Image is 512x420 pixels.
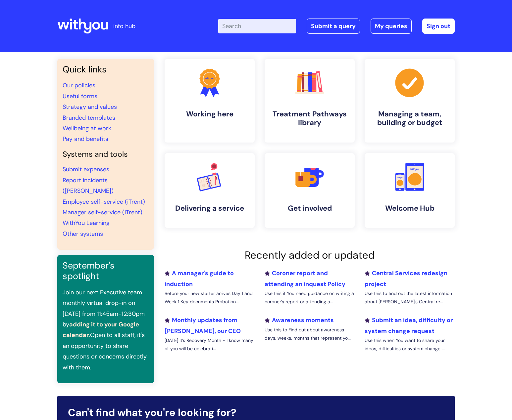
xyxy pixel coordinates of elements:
[63,81,95,89] a: Our policies
[218,19,455,34] div: | -
[63,287,149,373] p: Join our next Executive team monthly virtual drop-in on [DATE] from 11:45am-12:30pm by Open to al...
[265,269,345,288] a: Coroner report and attending an inquest Policy
[165,316,241,335] a: Monthly updates from [PERSON_NAME], our CEO
[170,110,249,118] h4: Working here
[265,59,355,143] a: Treatment Pathways library
[365,316,453,335] a: Submit an idea, difficulty or system change request
[165,249,455,261] h2: Recently added or updated
[63,92,97,100] a: Useful forms
[218,19,296,33] input: Search
[63,198,145,206] a: Employee self-service (iTrent)
[370,204,449,213] h4: Welcome Hub
[422,19,455,34] a: Sign out
[265,326,355,342] p: Use this to Find out about awareness days, weeks, months that represent yo...
[63,320,139,339] a: adding it to your Google calendar.
[63,135,108,143] a: Pay and benefits
[63,176,114,195] a: Report incidents ([PERSON_NAME])
[307,19,360,34] a: Submit a query
[63,124,111,132] a: Wellbeing at work
[365,59,455,143] a: Managing a team, building or budget
[265,153,355,228] a: Get involved
[365,153,455,228] a: Welcome Hub
[63,114,115,122] a: Branded templates
[265,289,355,306] p: Use this if You need guidance on writing a coroner’s report or attending a...
[365,336,455,353] p: Use this when You want to share your ideas, difficulties or system change ...
[113,21,135,31] p: info hub
[63,103,117,111] a: Strategy and values
[63,219,110,227] a: WithYou Learning
[63,208,142,216] a: Manager self-service (iTrent)
[371,19,412,34] a: My queries
[165,153,255,228] a: Delivering a service
[165,59,255,143] a: Working here
[365,289,455,306] p: Use this to find out the latest information about [PERSON_NAME]'s Central re...
[270,110,349,127] h4: Treatment Pathways library
[63,64,149,75] h3: Quick links
[63,260,149,282] h3: September's spotlight
[365,269,447,288] a: Central Services redesign project
[63,150,149,159] h4: Systems and tools
[68,406,444,419] h2: Can't find what you're looking for?
[165,269,234,288] a: A manager's guide to induction
[63,230,103,238] a: Other systems
[165,289,255,306] p: Before your new starter arrives Day 1 and Week 1 Key documents Probation...
[170,204,249,213] h4: Delivering a service
[270,204,349,213] h4: Get involved
[63,165,109,173] a: Submit expenses
[165,336,255,353] p: [DATE] It’s Recovery Month - I know many of you will be celebrati...
[265,316,334,324] a: Awareness moments
[370,110,449,127] h4: Managing a team, building or budget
